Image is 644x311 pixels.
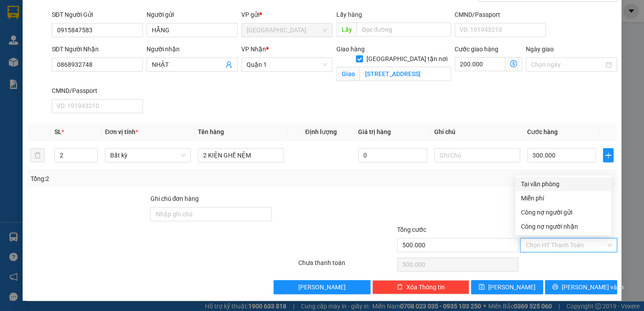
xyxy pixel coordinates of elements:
[225,61,232,68] span: user-add
[274,280,370,294] button: [PERSON_NAME]
[31,148,45,162] button: delete
[397,284,403,291] span: delete
[527,128,558,135] span: Cước hàng
[434,148,520,162] input: Ghi Chú
[336,11,362,18] span: Lấy hàng
[52,44,143,54] div: SĐT Người Nhận
[74,42,122,53] li: (c) 2017
[552,284,558,291] span: printer
[531,60,604,69] input: Ngày giao
[297,258,396,273] div: Chưa thanh toán
[521,222,606,231] div: Công nợ người nhận
[359,67,451,81] input: Giao tận nơi
[54,13,88,54] b: Gửi khách hàng
[488,282,536,292] span: [PERSON_NAME]
[545,280,617,294] button: printer[PERSON_NAME] và In
[336,67,359,81] span: Giao
[147,44,238,54] div: Người nhận
[455,57,505,71] input: Cước giao hàng
[96,11,117,32] img: logo.jpg
[198,148,284,162] input: VD: Bàn, Ghế
[521,193,606,203] div: Miễn phí
[52,86,143,96] div: CMND/Passport
[198,128,224,135] span: Tên hàng
[247,23,327,37] span: Ninh Hòa
[455,46,498,53] label: Cước giao hàng
[406,282,445,292] span: Xóa Thông tin
[110,149,185,162] span: Bất kỳ
[356,23,451,37] input: Dọc đường
[471,280,543,294] button: save[PERSON_NAME]
[336,46,364,53] span: Giao hàng
[562,282,624,292] span: [PERSON_NAME] và In
[603,152,613,159] span: plus
[305,128,336,135] span: Định lượng
[510,60,517,67] span: dollar-circle
[247,58,327,71] span: Quận 1
[11,57,49,114] b: Phương Nam Express
[105,128,138,135] span: Đơn vị tính
[603,148,613,162] button: plus
[397,226,426,233] span: Tổng cước
[521,207,606,217] div: Công nợ người gửi
[526,46,554,53] label: Ngày giao
[150,195,199,202] label: Ghi chú đơn hàng
[336,23,356,37] span: Lấy
[298,282,346,292] span: [PERSON_NAME]
[74,34,122,41] b: [DOMAIN_NAME]
[515,205,611,219] div: Cước gửi hàng sẽ được ghi vào công nợ của người gửi
[478,284,485,291] span: save
[431,123,524,141] th: Ghi chú
[455,10,546,19] div: CMND/Passport
[358,148,427,162] input: 0
[54,128,62,135] span: SL
[515,219,611,234] div: Cước gửi hàng sẽ được ghi vào công nợ của người nhận
[358,128,391,135] span: Giá trị hàng
[147,10,238,19] div: Người gửi
[241,46,266,53] span: VP Nhận
[52,10,143,19] div: SĐT Người Gửi
[363,54,451,64] span: [GEOGRAPHIC_DATA] tận nơi
[150,207,272,221] input: Ghi chú đơn hàng
[521,179,606,189] div: Tại văn phòng
[372,280,469,294] button: deleteXóa Thông tin
[241,10,332,19] div: VP gửi
[31,174,249,184] div: Tổng: 2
